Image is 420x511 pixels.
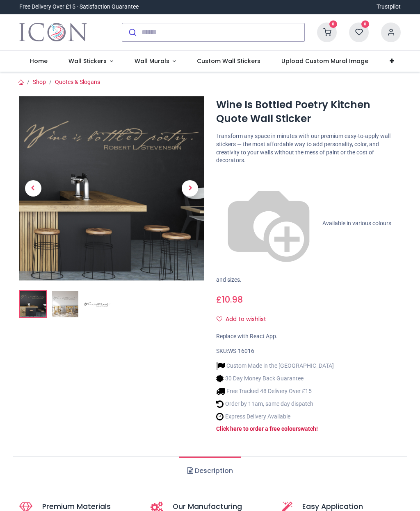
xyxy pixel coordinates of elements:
a: swatch [298,425,316,432]
span: Custom Wall Stickers [197,57,260,65]
span: Next [182,180,198,197]
a: Wall Murals [124,51,187,72]
a: Trustpilot [377,3,401,11]
a: ! [316,425,318,432]
a: Shop [33,79,46,85]
div: SKU: [216,347,401,355]
span: 10.98 [222,294,243,305]
span: Wall Murals [135,57,169,65]
a: Quotes & Slogans [55,79,100,85]
a: Previous [19,124,47,253]
a: 0 [349,28,369,35]
button: Add to wishlistAdd to wishlist [216,312,273,326]
li: 30 Day Money Back Guarantee [216,374,334,383]
li: Express Delivery Available [216,412,334,421]
span: £ [216,294,243,305]
span: Wall Stickers [68,57,107,65]
span: Home [30,57,48,65]
img: color-wheel.png [216,171,321,276]
span: Available in various colours and sizes. [216,219,391,283]
img: Wine Is Bottled Poetry Kitchen Quote Wall Sticker [19,96,204,280]
img: Icon Wall Stickers [19,21,87,44]
a: 0 [317,28,337,35]
span: WS-16016 [228,348,254,354]
div: Replace with React App. [216,332,401,341]
li: Custom Made in the [GEOGRAPHIC_DATA] [216,362,334,370]
img: WS-16016-03 [84,291,110,317]
p: Transform any space in minutes with our premium easy-to-apply wall stickers — the most affordable... [216,132,401,164]
sup: 0 [329,20,337,28]
li: Free Tracked 48 Delivery Over £15 [216,387,334,396]
a: Click here to order a free colour [216,425,298,432]
h1: Wine Is Bottled Poetry Kitchen Quote Wall Sticker [216,98,401,126]
span: Previous [25,180,41,197]
img: WS-16016-02 [52,291,78,317]
a: Description [179,457,240,485]
a: Logo of Icon Wall Stickers [19,21,87,44]
span: Upload Custom Mural Image [281,57,368,65]
li: Order by 11am, same day dispatch [216,400,334,408]
a: Next [176,124,204,253]
button: Submit [122,23,142,41]
i: Add to wishlist [217,316,222,322]
div: Free Delivery Over £15 - Satisfaction Guarantee [19,3,139,11]
sup: 0 [361,20,369,28]
a: Wall Stickers [58,51,124,72]
img: Wine Is Bottled Poetry Kitchen Quote Wall Sticker [20,291,46,317]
